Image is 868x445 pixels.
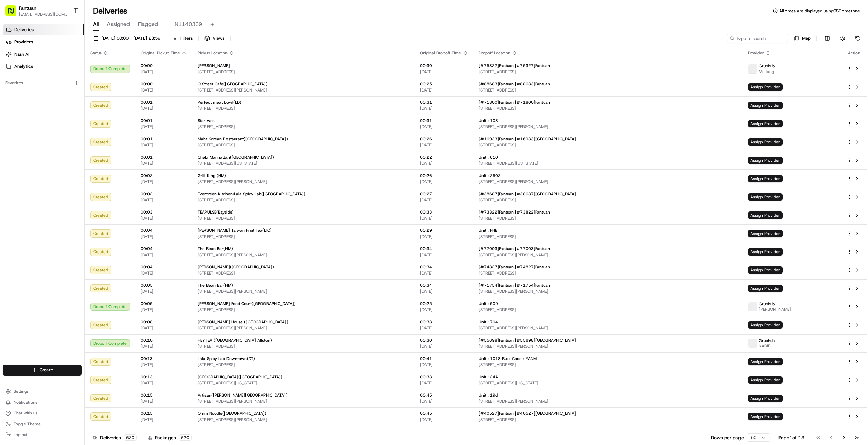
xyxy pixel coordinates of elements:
span: [DATE] [141,197,187,203]
span: [STREET_ADDRESS][PERSON_NAME] [198,417,409,422]
span: 00:13 [141,356,187,361]
span: [DATE] [420,234,468,239]
span: Assign Provider [748,413,783,420]
span: [GEOGRAPHIC_DATA]([GEOGRAPHIC_DATA]) [198,374,282,380]
span: [DATE] [420,417,468,422]
span: [STREET_ADDRESS][PERSON_NAME] [479,325,737,331]
button: Views [201,34,228,43]
span: Flagged [138,20,158,28]
span: CheLi Manhattan([GEOGRAPHIC_DATA]) [198,155,274,160]
span: Assign Provider [748,138,783,146]
span: Assign Provider [748,376,783,384]
button: Fantuan [19,5,36,12]
div: Favorites [3,78,82,88]
span: [STREET_ADDRESS][PERSON_NAME] [479,124,737,129]
span: [DATE] [420,252,468,258]
span: Evergreen Kitchen•Lala Spicy Lab([GEOGRAPHIC_DATA]) [198,191,305,197]
span: [#77003]Fantuan [#77003]Fantuan [479,246,550,251]
span: Unit : 19d [479,392,498,398]
span: Create [40,367,53,373]
span: [DATE] [420,142,468,148]
span: Assigned [107,20,130,28]
span: Views [213,35,224,41]
span: [STREET_ADDRESS] [198,216,409,221]
span: Status [90,50,102,56]
span: Grubhub [759,301,775,307]
span: Grill King (HM) [198,173,226,178]
span: Analytics [14,63,33,69]
div: Page 1 of 13 [778,434,804,441]
span: 00:34 [420,246,468,251]
span: [STREET_ADDRESS][PERSON_NAME] [479,289,737,294]
span: [DATE] [141,216,187,221]
span: 00:05 [141,283,187,288]
span: 00:45 [420,392,468,398]
span: Grubhub [759,63,775,69]
span: [STREET_ADDRESS] [198,69,409,75]
span: [STREET_ADDRESS] [479,106,737,111]
button: Settings [3,387,82,396]
button: Log out [3,430,82,440]
span: Omni Noodle([GEOGRAPHIC_DATA]) [198,411,267,416]
div: 620 [179,434,192,441]
span: 00:02 [141,191,187,197]
span: Lala Spicy Lab Downtown(DT) [198,356,255,361]
span: [DATE] [141,69,187,75]
div: 620 [124,434,137,441]
span: 00:25 [420,81,468,87]
span: [DATE] [141,270,187,276]
button: Notifications [3,398,82,407]
span: [STREET_ADDRESS] [479,307,737,312]
span: 00:04 [141,246,187,251]
span: [DATE] [420,124,468,129]
span: The Bean Bar(HM) [198,246,233,251]
span: [#73822]Fantuan [#73822]Fantuan [479,209,550,215]
div: Action [847,50,861,56]
button: Filters [169,34,196,43]
span: Assign Provider [748,102,783,109]
span: 00:13 [141,374,187,380]
span: [DATE] [141,307,187,312]
span: Notifications [14,400,37,405]
span: [STREET_ADDRESS][US_STATE] [198,380,409,386]
span: All times are displayed using CST timezone [779,8,860,14]
span: Unit : 610 [479,155,498,160]
a: Providers [3,37,84,47]
span: 00:15 [141,411,187,416]
span: Unit : PHB [479,228,497,233]
span: [STREET_ADDRESS][PERSON_NAME] [198,399,409,404]
span: 00:34 [420,264,468,270]
span: 00:33 [420,374,468,380]
span: Assign Provider [748,395,783,402]
span: [DATE] [141,106,187,111]
span: [DATE] [141,87,187,93]
span: 00:02 [141,173,187,178]
div: Deliveries [93,434,137,441]
span: 00:43 [420,429,468,434]
span: Unit : 103 [479,118,498,123]
span: Unit : 2502 [479,173,501,178]
span: Assign Provider [748,266,783,274]
span: The Bean Bar(HM) [198,283,233,288]
span: Assign Provider [748,321,783,329]
span: HEYTEA ([GEOGRAPHIC_DATA] Allston) [198,338,272,343]
span: [STREET_ADDRESS] [198,307,409,312]
span: [DATE] [420,344,468,349]
span: Nash AI [14,51,29,57]
span: [STREET_ADDRESS][PERSON_NAME] [198,252,409,258]
span: [EMAIL_ADDRESS][DOMAIN_NAME] [19,12,67,17]
span: Assign Provider [748,193,783,201]
span: 00:01 [141,155,187,160]
span: Bliss Tea(Merivale) [198,429,234,434]
span: Unit : 1018 Buzz Code : YANM [479,356,537,361]
span: [DATE] [420,179,468,184]
span: 00:01 [141,136,187,142]
span: All [93,20,99,28]
span: 00:33 [420,209,468,215]
span: [STREET_ADDRESS] [198,344,409,349]
span: [STREET_ADDRESS] [479,417,737,422]
span: 00:03 [141,209,187,215]
span: [PERSON_NAME] [198,63,230,68]
span: Assign Provider [748,230,783,237]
